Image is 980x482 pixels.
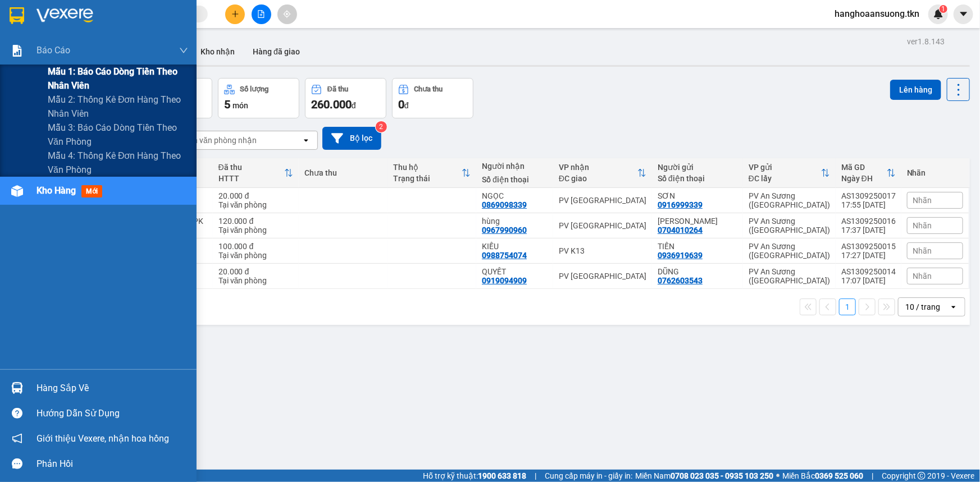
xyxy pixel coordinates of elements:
div: AS1309250015 [841,242,896,251]
div: 120.000 đ [218,217,293,226]
span: Cung cấp máy in - giấy in: [545,470,632,482]
div: PV An Sương ([GEOGRAPHIC_DATA]) [749,267,830,285]
button: 1 [839,299,856,315]
span: Miền Nam [635,470,773,482]
div: Người nhận [482,162,548,171]
span: question-circle [12,408,22,419]
div: VP gửi [749,163,821,172]
svg: open [302,136,311,145]
div: Tại văn phòng [218,276,293,285]
div: 17:07 [DATE] [841,276,896,285]
span: Mẫu 3: Báo cáo dòng tiền theo văn phòng [48,121,188,149]
span: caret-down [959,9,969,19]
th: Toggle SortBy [836,158,901,188]
div: QUYẾT [482,267,548,276]
div: 0919094909 [482,276,527,285]
button: Lên hàng [890,80,941,100]
th: Toggle SortBy [213,158,299,188]
div: PV [GEOGRAPHIC_DATA] [559,196,646,205]
div: 20.000 đ [218,267,293,276]
div: 10 / trang [905,301,940,313]
div: ĐC giao [559,174,637,183]
th: Toggle SortBy [553,158,652,188]
img: icon-new-feature [933,9,943,19]
button: Kho nhận [192,38,244,65]
div: Hàng sắp về [37,380,188,397]
button: aim [277,4,297,24]
span: aim [283,10,291,18]
span: plus [231,10,239,18]
svg: open [949,302,958,311]
div: PV [GEOGRAPHIC_DATA] [559,272,646,281]
div: Tại văn phòng [218,200,293,209]
span: ⚪️ [776,474,780,478]
div: ĐC lấy [749,174,821,183]
img: logo-vxr [10,7,24,24]
button: caret-down [954,4,973,24]
div: PV K13 [559,246,646,255]
strong: 1900 633 818 [478,471,526,480]
div: Trạng thái [393,174,462,183]
div: PV An Sương ([GEOGRAPHIC_DATA]) [749,191,830,209]
span: 260.000 [311,98,352,111]
span: Mẫu 1: Báo cáo dòng tiền theo nhân viên [48,65,188,93]
div: 0936919639 [658,251,703,260]
span: | [535,470,536,482]
span: 5 [224,98,230,111]
sup: 2 [376,121,387,132]
div: Đã thu [218,163,284,172]
div: Số lượng [240,85,269,93]
span: Mẫu 2: Thống kê đơn hàng theo nhân viên [48,93,188,121]
img: warehouse-icon [11,382,23,394]
div: KIỀU [482,242,548,251]
img: solution-icon [11,45,23,57]
span: 0 [398,98,404,111]
div: Ngày ĐH [841,174,887,183]
div: Tại văn phòng [218,226,293,235]
button: Chưa thu0đ [392,78,473,118]
div: Mã GD [841,163,887,172]
strong: 0708 023 035 - 0935 103 250 [671,471,773,480]
div: 17:55 [DATE] [841,200,896,209]
span: copyright [918,472,926,480]
div: 0762603543 [658,276,703,285]
button: Hàng đã giao [244,38,309,65]
div: 20.000 đ [218,191,293,200]
div: Hướng dẫn sử dụng [37,405,188,422]
div: PV An Sương ([GEOGRAPHIC_DATA]) [749,242,830,260]
strong: 0369 525 060 [815,471,863,480]
div: VP nhận [559,163,637,172]
div: Người gửi [658,163,737,172]
div: ANH TUẤN [658,217,737,226]
div: Phản hồi [37,456,188,472]
span: notification [12,433,22,444]
sup: 1 [940,5,947,13]
div: Chưa thu [414,85,443,93]
div: AS1309250014 [841,267,896,276]
div: TIẾN [658,242,737,251]
div: hùng [482,217,548,226]
button: Đã thu260.000đ [305,78,386,118]
div: NGỌC [482,191,548,200]
th: Toggle SortBy [388,158,476,188]
span: Nhãn [913,221,932,230]
div: 0988754074 [482,251,527,260]
span: Báo cáo [37,43,70,57]
div: HTTT [218,174,284,183]
span: mới [81,185,102,198]
div: DŨNG [658,267,737,276]
div: 0967990960 [482,226,527,235]
span: down [179,46,188,55]
div: 0704010264 [658,226,703,235]
div: SƠN [658,191,737,200]
div: Số điện thoại [658,174,737,183]
span: hanghoaansuong.tkn [826,7,928,21]
div: 17:37 [DATE] [841,226,896,235]
span: Mẫu 4: Thống kê đơn hàng theo văn phòng [48,149,188,177]
button: Bộ lọc [322,127,381,150]
span: Nhãn [913,246,932,255]
span: Nhãn [913,272,932,281]
span: 1 [941,5,945,13]
div: AS1309250016 [841,217,896,226]
span: món [233,101,248,110]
